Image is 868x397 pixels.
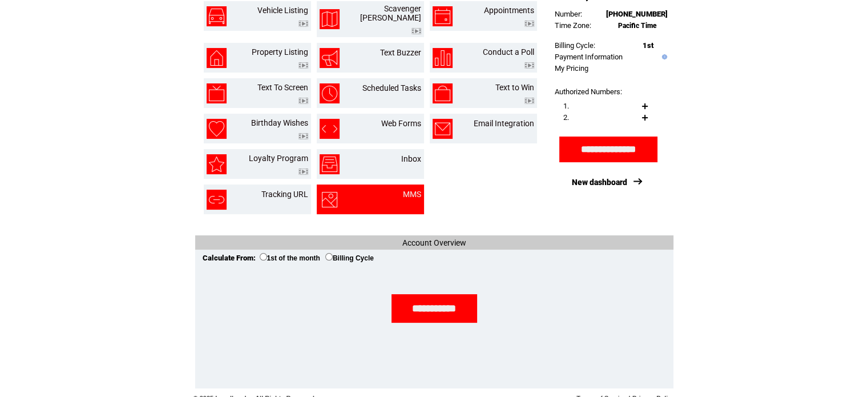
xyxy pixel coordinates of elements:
[402,238,466,247] span: Account Overview
[555,41,595,50] span: Billing Cycle:
[320,48,340,68] img: text-buzzer.png
[555,87,622,96] span: Authorized Numbers:
[257,83,308,92] a: Text To Screen
[298,21,308,27] img: video.png
[207,190,227,210] img: tracking-url.png
[606,10,668,18] span: [PHONE_NUMBER]
[207,83,227,103] img: text-to-screen.png
[260,253,267,260] input: 1st of the month
[207,119,227,139] img: birthday-wishes.png
[484,6,534,15] a: Appointments
[362,83,421,93] a: Scheduled Tasks
[433,6,453,26] img: appointments.png
[298,62,308,69] img: video.png
[495,83,534,92] a: Text to Win
[380,48,421,57] a: Text Buzzer
[320,83,340,103] img: scheduled-tasks.png
[555,21,591,30] span: Time Zone:
[260,254,320,262] label: 1st of the month
[401,154,421,163] a: Inbox
[411,28,421,34] img: video.png
[555,53,623,61] a: Payment Information
[563,102,569,110] span: 1.
[524,21,534,27] img: video.png
[320,154,340,174] img: inbox.png
[563,113,569,122] span: 2.
[207,48,227,68] img: property-listing.png
[207,6,227,26] img: vehicle-listing.png
[572,178,627,187] a: New dashboard
[474,119,534,128] a: Email Integration
[298,169,308,175] img: video.png
[618,22,657,30] span: Pacific Time
[360,4,421,22] a: Scavenger [PERSON_NAME]
[659,54,667,59] img: help.gif
[643,41,653,50] span: 1st
[252,47,308,57] a: Property Listing
[203,254,256,262] span: Calculate From:
[251,118,308,127] a: Birthday Wishes
[320,119,340,139] img: web-forms.png
[524,98,534,104] img: video.png
[483,47,534,57] a: Conduct a Poll
[433,83,453,103] img: text-to-win.png
[249,154,308,163] a: Loyalty Program
[298,133,308,139] img: video.png
[257,6,308,15] a: Vehicle Listing
[320,190,340,210] img: mms.png
[433,48,453,68] img: conduct-a-poll.png
[403,190,421,199] a: MMS
[524,62,534,69] img: video.png
[325,253,333,260] input: Billing Cycle
[298,98,308,104] img: video.png
[325,254,374,262] label: Billing Cycle
[207,154,227,174] img: loyalty-program.png
[433,119,453,139] img: email-integration.png
[555,64,588,73] a: My Pricing
[320,9,340,29] img: scavenger-hunt.png
[381,119,421,128] a: Web Forms
[555,10,582,18] span: Number:
[261,190,308,199] a: Tracking URL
